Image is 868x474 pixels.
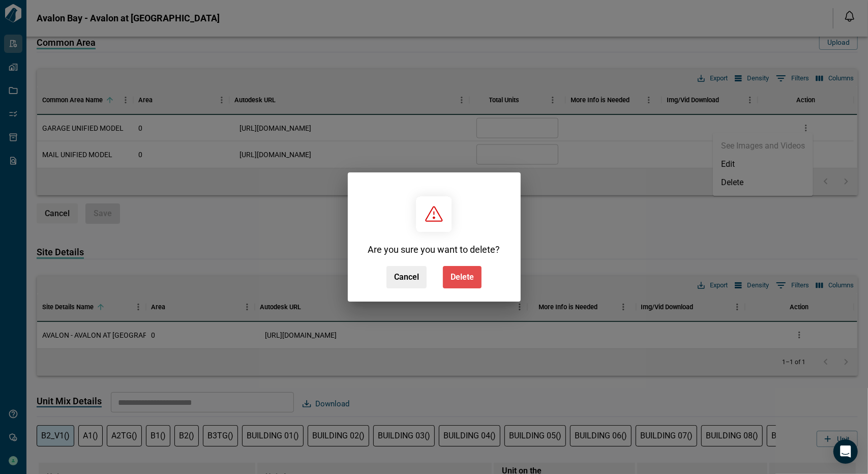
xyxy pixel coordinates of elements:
[451,272,474,282] span: Delete
[443,266,482,288] button: Delete
[833,439,858,464] div: Open Intercom Messenger
[386,266,427,288] button: Cancel
[394,272,419,282] span: Cancel
[368,243,500,256] span: Are you sure you want to delete?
